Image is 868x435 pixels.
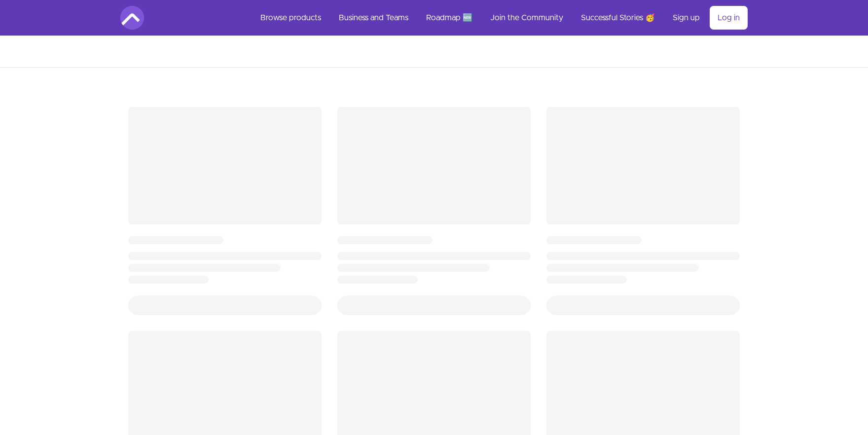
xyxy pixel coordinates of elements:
[331,6,416,30] a: Business and Teams
[482,6,571,30] a: Join the Community
[120,6,144,30] img: Amigoscode logo
[253,6,748,30] nav: Main
[418,6,480,30] a: Roadmap 🆕
[253,6,329,30] a: Browse products
[573,6,663,30] a: Successful Stories 🥳
[710,6,748,30] a: Log in
[665,6,708,30] a: Sign up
